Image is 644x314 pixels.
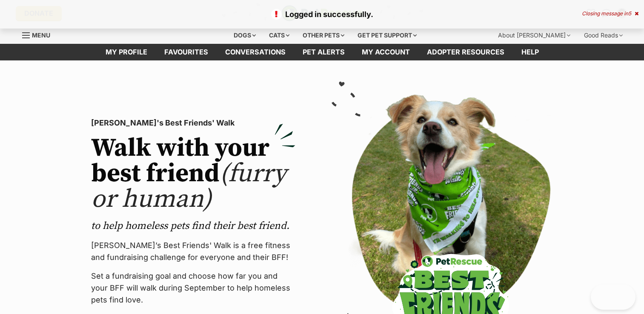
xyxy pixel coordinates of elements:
[91,158,286,215] span: (furry or human)
[156,44,217,60] a: Favourites
[591,284,635,310] iframe: Help Scout Beacon - Open
[297,27,350,44] div: Other pets
[32,31,50,39] span: Menu
[578,27,629,44] div: Good Reads
[228,27,262,44] div: Dogs
[418,44,513,60] a: Adopter resources
[263,27,295,44] div: Cats
[22,27,56,42] a: Menu
[352,27,423,44] div: Get pet support
[91,219,295,233] p: to help homeless pets find their best friend.
[353,44,418,60] a: My account
[294,44,353,60] a: Pet alerts
[91,136,295,212] h2: Walk with your best friend
[91,270,295,306] p: Set a fundraising goal and choose how far you and your BFF will walk during September to help hom...
[97,44,156,60] a: My profile
[492,27,576,44] div: About [PERSON_NAME]
[91,117,295,129] p: [PERSON_NAME]'s Best Friends' Walk
[91,240,295,263] p: [PERSON_NAME]’s Best Friends' Walk is a free fitness and fundraising challenge for everyone and t...
[513,44,547,60] a: Help
[217,44,294,60] a: conversations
